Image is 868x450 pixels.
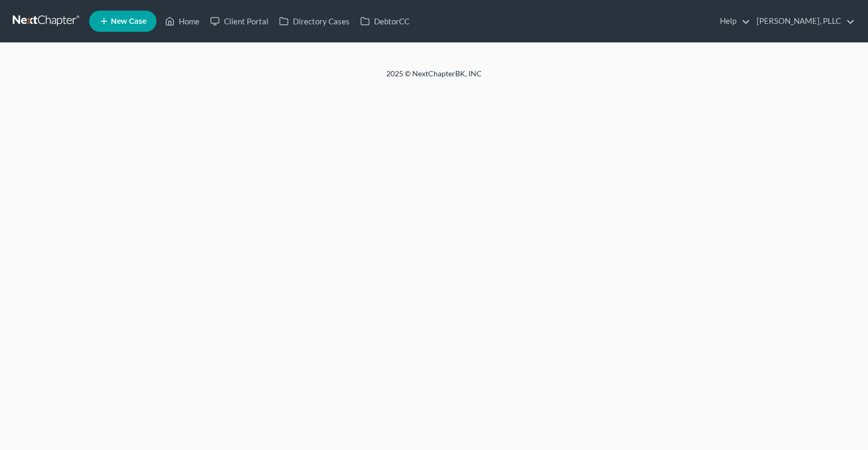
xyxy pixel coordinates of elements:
a: DebtorCC [355,12,415,31]
div: 2025 © NextChapterBK, INC [132,68,736,87]
new-legal-case-button: New Case [89,11,157,32]
a: Help [715,12,750,31]
a: [PERSON_NAME], PLLC [751,12,855,31]
a: Client Portal [205,12,274,31]
a: Home [160,12,205,31]
a: Directory Cases [274,12,355,31]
